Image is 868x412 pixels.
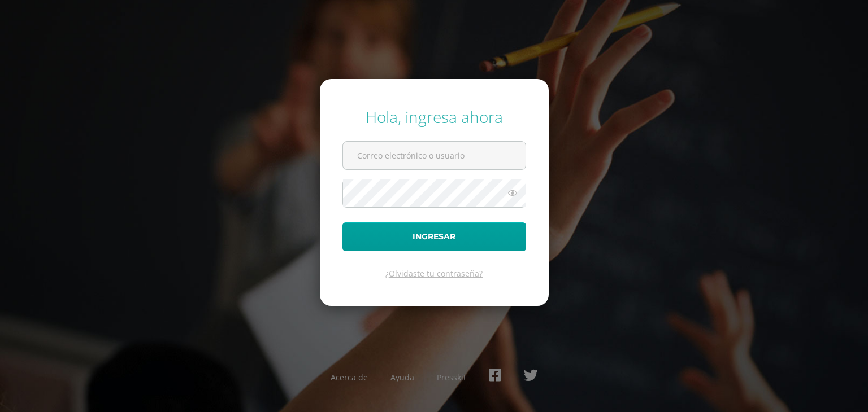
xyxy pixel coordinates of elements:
a: Acerca de [331,372,368,383]
a: ¿Olvidaste tu contraseña? [385,268,483,279]
input: Correo electrónico o usuario [343,142,526,169]
a: Ayuda [390,372,414,383]
a: Presskit [437,372,466,383]
div: Hola, ingresa ahora [342,106,526,128]
button: Ingresar [342,222,526,251]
